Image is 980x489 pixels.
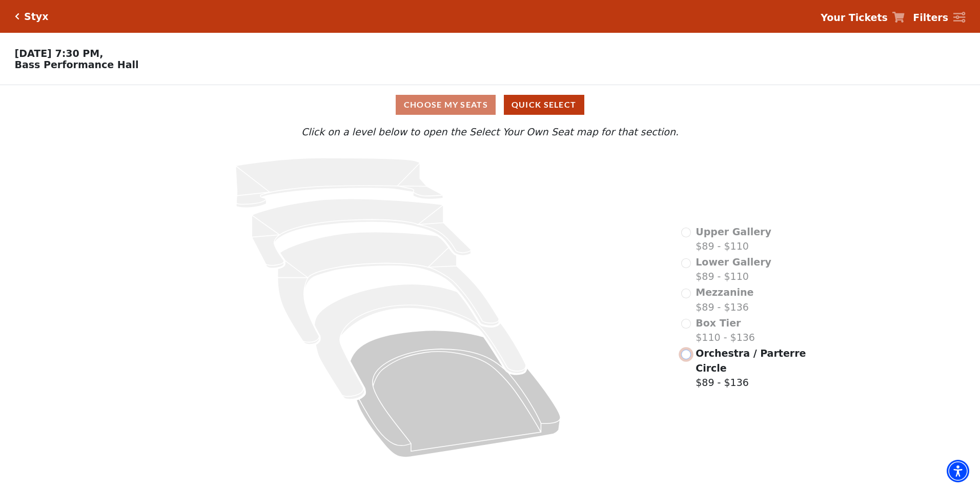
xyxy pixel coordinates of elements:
[696,346,807,390] label: $89 - $136
[696,226,771,237] span: Upper Gallery
[696,316,755,345] label: $110 - $136
[913,12,948,23] strong: Filters
[504,95,584,115] button: Quick Select
[913,10,965,25] a: Filters
[696,348,806,374] span: Orchestra / Parterre Circle
[24,11,48,23] h5: Styx
[681,350,691,359] input: Orchestra / Parterre Circle$89 - $136
[350,331,560,457] path: Orchestra / Parterre Circle - Seats Available: 322
[696,287,753,298] span: Mezzanine
[130,125,850,139] p: Click on a level below to open the Select Your Own Seat map for that section.
[696,285,753,314] label: $89 - $136
[252,199,471,269] path: Lower Gallery - Seats Available: 0
[696,317,741,329] span: Box Tier
[821,12,888,23] strong: Your Tickets
[696,255,771,284] label: $89 - $110
[821,10,905,25] a: Your Tickets
[947,460,969,482] div: Accessibility Menu
[236,158,443,208] path: Upper Gallery - Seats Available: 0
[696,225,771,254] label: $89 - $110
[15,13,19,20] a: Click here to go back to filters
[696,256,771,268] span: Lower Gallery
